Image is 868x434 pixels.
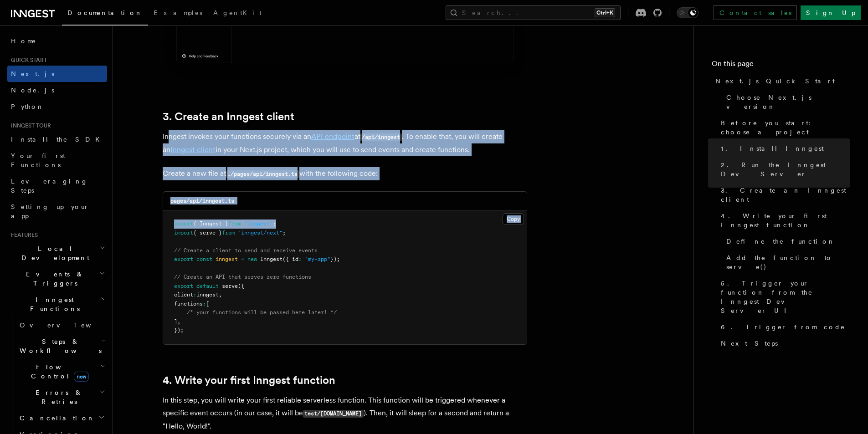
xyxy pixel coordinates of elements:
[677,7,699,18] button: Toggle dark mode
[241,256,244,262] span: =
[62,3,148,26] a: Documentation
[174,256,193,262] span: export
[11,178,88,194] span: Leveraging Steps
[801,5,861,20] a: Sign Up
[7,66,107,82] a: Next.js
[7,199,107,224] a: Setting up your app
[228,220,241,227] span: from
[305,256,330,262] span: "my-app"
[330,256,340,262] span: });
[7,240,107,266] button: Local Development
[7,295,98,313] span: Inngest Functions
[16,317,107,333] a: Overview
[7,148,107,173] a: Your first Functions
[11,152,65,168] span: Your first Functions
[20,322,113,329] span: Overview
[238,230,282,236] span: "inngest/next"
[247,256,257,262] span: new
[712,73,850,89] a: Next.js Quick Start
[7,33,107,49] a: Home
[298,256,302,262] span: :
[723,233,850,250] a: Define the function
[11,87,54,94] span: Node.js
[206,301,209,307] span: [
[216,256,238,262] span: inngest
[282,230,286,236] span: ;
[721,211,850,230] span: 4. Write your first Inngest function
[174,274,311,280] span: // Create an API that serves zero functions
[222,283,238,289] span: serve
[717,157,850,182] a: 2. Run the Inngest Dev Server
[7,98,107,115] a: Python
[11,36,36,46] span: Home
[723,250,850,275] a: Add the function to serve()
[282,256,298,262] span: ({ id
[196,283,219,289] span: default
[446,5,621,20] button: Search...Ctrl+K
[712,58,850,73] h4: On this page
[213,9,262,16] span: AgentKit
[170,198,234,204] code: pages/api/inngest.ts
[303,410,364,418] code: test/[DOMAIN_NAME]
[7,291,107,317] button: Inngest Functions
[174,230,193,236] span: import
[595,8,615,17] kbd: Ctrl+K
[715,77,835,86] span: Next.js Quick Start
[208,3,267,25] a: AgentKit
[16,333,107,359] button: Steps & Workflows
[717,335,850,352] a: Next Steps
[273,220,276,227] span: ;
[7,122,51,129] span: Inngest tour
[721,339,778,348] span: Next Steps
[7,56,47,64] span: Quick start
[196,291,219,298] span: inngest
[219,291,222,298] span: ,
[174,220,193,227] span: import
[163,394,527,433] p: In this step, you will write your first reliable serverless function. This function will be trigg...
[244,220,273,227] span: "inngest"
[7,131,107,148] a: Install the SDK
[723,89,850,115] a: Choose Next.js version
[721,186,850,204] span: 3. Create an Inngest client
[16,384,107,410] button: Errors & Retries
[360,133,402,141] code: /api/inngest
[163,110,294,123] a: 3. Create an Inngest client
[148,3,208,25] a: Examples
[16,388,99,406] span: Errors & Retries
[11,136,105,143] span: Install the SDK
[11,203,89,220] span: Setting up your app
[16,363,100,381] span: Flow Control
[174,301,203,307] span: functions
[163,167,527,180] p: Create a new file at with the following code:
[163,374,335,387] a: 4. Write your first Inngest function
[238,283,244,289] span: ({
[174,283,193,289] span: export
[174,318,177,325] span: ]
[721,279,850,315] span: 5. Trigger your function from the Inngest Dev Server UI
[174,327,184,333] span: });
[187,309,337,316] span: /* your functions will be passed here later! */
[260,256,282,262] span: Inngest
[717,208,850,233] a: 4. Write your first Inngest function
[196,256,212,262] span: const
[174,247,318,254] span: // Create a client to send and receive events
[717,319,850,335] a: 6. Trigger from code
[163,130,527,156] p: Inngest invokes your functions securely via an at . To enable that, you will create an in your Ne...
[717,115,850,140] a: Before you start: choose a project
[226,170,299,178] code: ./pages/api/inngest.ts
[7,270,99,288] span: Events & Triggers
[717,140,850,157] a: 1. Install Inngest
[16,337,102,355] span: Steps & Workflows
[717,275,850,319] a: 5. Trigger your function from the Inngest Dev Server UI
[11,70,54,77] span: Next.js
[170,145,216,154] a: Inngest client
[7,266,107,291] button: Events & Triggers
[16,359,107,384] button: Flow Controlnew
[311,132,354,141] a: API endpoint
[7,173,107,199] a: Leveraging Steps
[721,322,845,332] span: 6. Trigger from code
[177,318,180,325] span: ,
[74,372,89,382] span: new
[7,231,38,239] span: Features
[11,103,44,110] span: Python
